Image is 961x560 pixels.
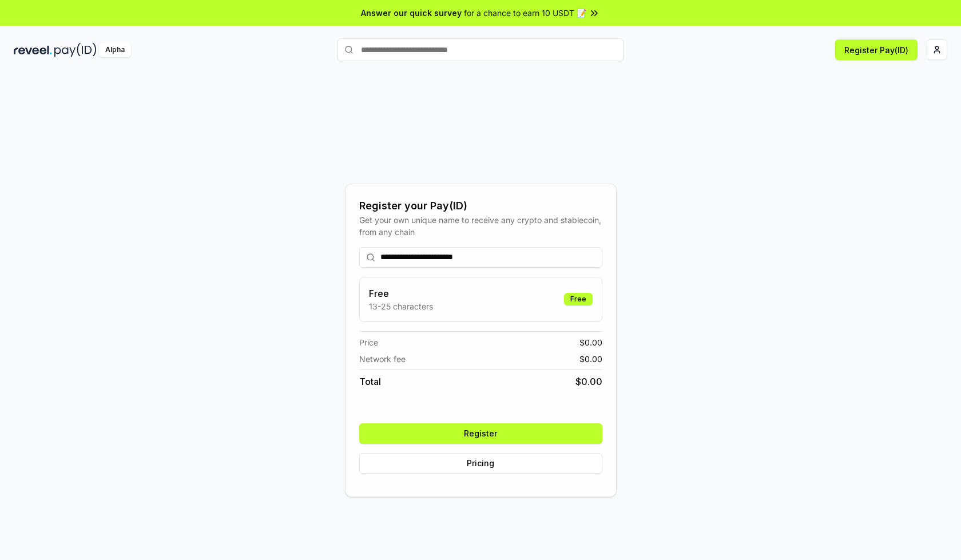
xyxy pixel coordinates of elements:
span: Price [359,336,378,348]
img: reveel_dark [14,43,52,57]
button: Pricing [359,453,602,474]
div: Alpha [99,43,131,57]
span: $ 0.00 [579,353,602,365]
span: Answer our quick survey [361,7,462,19]
img: pay_id [54,43,97,57]
span: Total [359,375,381,388]
div: Free [564,293,593,305]
p: 13-25 characters [369,300,433,312]
span: $ 0.00 [575,375,602,388]
span: Network fee [359,353,406,365]
span: $ 0.00 [579,336,602,348]
button: Register [359,423,602,444]
h3: Free [369,287,433,300]
div: Register your Pay(ID) [359,198,602,214]
button: Register Pay(ID) [835,39,918,60]
span: for a chance to earn 10 USDT 📝 [464,7,586,19]
div: Get your own unique name to receive any crypto and stablecoin, from any chain [359,214,602,238]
